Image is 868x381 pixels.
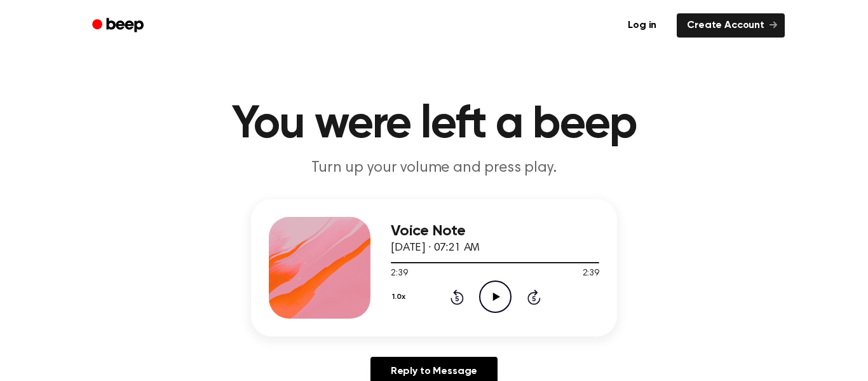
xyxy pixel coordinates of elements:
a: Beep [83,13,155,38]
button: 1.0x [391,286,410,308]
p: Turn up your volume and press play. [190,158,678,179]
a: Create Account [677,13,785,38]
h3: Voice Note [391,223,599,240]
span: 2:39 [583,267,599,281]
span: 2:39 [391,267,407,281]
h1: You were left a beep [109,102,759,148]
span: [DATE] · 07:21 AM [391,242,480,254]
a: Log in [615,11,669,40]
